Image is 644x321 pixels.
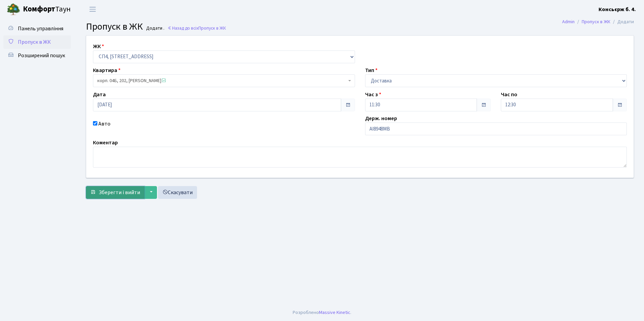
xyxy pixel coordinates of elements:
b: Консьєрж б. 4. [599,6,636,13]
div: Розроблено . [293,309,351,316]
a: Admin [562,18,575,25]
span: Таун [23,4,71,15]
a: Пропуск в ЖК [3,35,71,49]
button: Переключити навігацію [84,4,101,15]
span: Пропуск в ЖК [198,25,226,31]
button: Зберегти і вийти [86,186,144,199]
label: Дата [93,91,106,99]
span: Розширений пошук [18,52,65,59]
a: Розширений пошук [3,49,71,62]
label: Час з [365,91,381,99]
a: Пропуск в ЖК [582,18,610,25]
label: Коментар [93,139,118,147]
span: корп. 04Б, 202, Завалко Олександр Сергійович <span class='la la-check-square text-success'></span> [93,74,355,87]
label: Квартира [93,66,121,74]
label: ЖК [93,42,104,50]
img: logo.png [7,3,20,16]
label: Тип [365,66,378,74]
label: Авто [98,120,110,128]
span: Пропуск в ЖК [18,38,51,46]
label: Час по [501,91,517,99]
small: Додати . [145,26,164,31]
span: корп. 04Б, 202, Завалко Олександр Сергійович <span class='la la-check-square text-success'></span> [97,77,347,84]
span: Зберегти і вийти [99,189,140,196]
span: Панель управління [18,25,63,32]
b: Комфорт [23,4,55,14]
a: Massive Kinetic [319,309,350,316]
a: Консьєрж б. 4. [599,5,636,13]
span: Пропуск в ЖК [86,20,143,33]
label: Держ. номер [365,114,397,122]
a: Скасувати [158,186,197,199]
a: Панель управління [3,22,71,35]
nav: breadcrumb [552,15,644,29]
a: Назад до всіхПропуск в ЖК [167,25,226,31]
input: АА1234АА [365,122,627,135]
li: Додати [610,18,634,26]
